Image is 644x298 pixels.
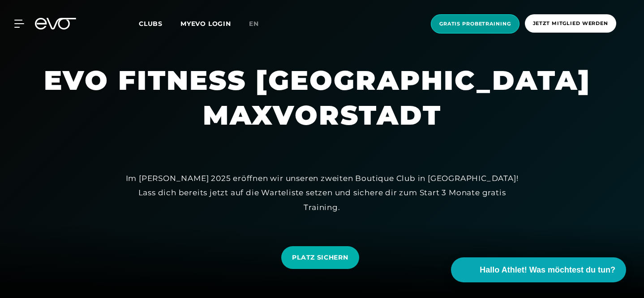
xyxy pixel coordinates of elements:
[139,20,163,28] span: Clubs
[292,253,348,262] span: PLATZ SICHERN
[249,20,259,28] span: en
[533,20,608,27] span: Jetzt Mitglied werden
[249,19,270,29] a: en
[120,171,524,214] div: Im [PERSON_NAME] 2025 eröffnen wir unseren zweiten Boutique Club in [GEOGRAPHIC_DATA]! Lass dich ...
[281,246,359,269] a: PLATZ SICHERN
[428,14,522,34] a: Gratis Probetraining
[139,19,180,28] a: Clubs
[480,264,615,276] span: Hallo Athlet! Was möchtest du tun?
[439,20,511,28] span: Gratis Probetraining
[451,257,626,282] button: Hallo Athlet! Was möchtest du tun?
[522,14,619,34] a: Jetzt Mitglied werden
[180,20,231,28] a: MYEVO LOGIN
[44,63,600,133] h1: EVO FITNESS [GEOGRAPHIC_DATA] MAXVORSTADT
